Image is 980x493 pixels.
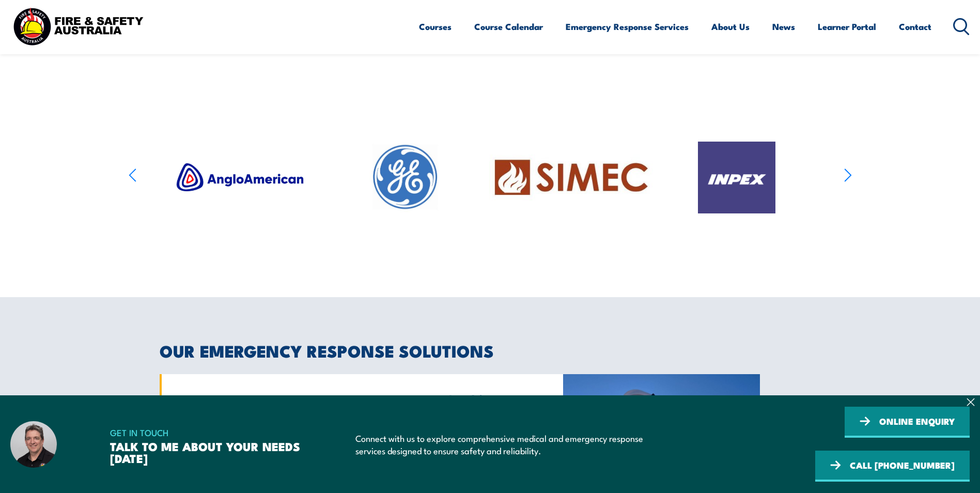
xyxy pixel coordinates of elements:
a: Course Calendar [474,13,543,40]
img: Anglo American Logo [158,145,322,210]
h3: On-Site ESOs Tailored for Critical Operations [363,392,525,418]
a: Emergency Response Services [566,13,689,40]
a: Contact [899,13,931,40]
a: News [772,13,795,40]
img: Dave – Fire and Safety Australia [10,421,57,468]
img: Inpex Logo [698,142,775,213]
a: CALL [PHONE_NUMBER] [815,451,970,482]
h2: OUR EMERGENCY RESPONSE SOLUTIONS [160,343,821,358]
img: GE LOGO [324,128,488,226]
p: Connect with us to explore comprehensive medical and emergency response services designed to ensu... [355,432,654,456]
h3: TALK TO ME ABOUT YOUR NEEDS [DATE] [110,440,313,464]
span: GET IN TOUCH [110,425,313,440]
a: EMERGENCY SERVICES OFFICERS [160,374,324,436]
a: ONLINE ENQUIRY [845,407,970,438]
img: Simec Logo [489,96,653,259]
a: Courses [419,13,452,40]
a: Learner Portal [818,13,876,40]
a: About Us [711,13,750,40]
